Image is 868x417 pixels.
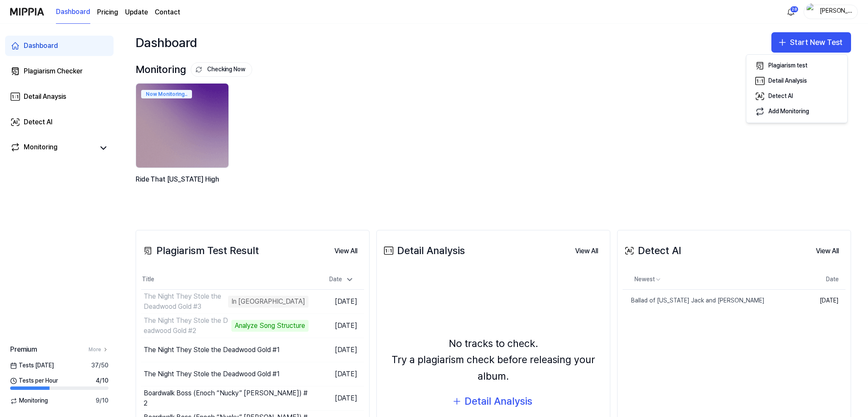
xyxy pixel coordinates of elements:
[144,369,280,379] div: The Night They Stole the Deadwood Gold #1
[136,32,197,53] div: Dashboard
[24,142,58,154] div: Monitoring
[136,62,252,78] div: Monitoring
[786,7,796,17] img: 알림
[96,377,108,385] span: 4 / 10
[382,243,465,259] div: Detail Analysis
[24,41,58,51] div: Dashboard
[125,7,148,17] a: Update
[5,36,114,56] a: Dashboard
[750,89,844,104] button: Detect AI
[768,92,793,101] div: Detect AI
[228,296,309,308] div: In [GEOGRAPHIC_DATA]
[10,377,58,385] span: Tests per Hour
[309,290,364,314] td: [DATE]
[136,84,228,168] img: backgroundIamge
[750,73,844,89] button: Detail Analysis
[89,346,108,353] a: More
[96,397,108,405] span: 9 / 10
[24,117,53,127] div: Detect AI
[5,112,114,132] a: Detect AI
[623,243,681,259] div: Detect AI
[144,388,309,409] div: Boardwalk Boss (Enoch “Nucky” [PERSON_NAME]) #2
[24,66,83,76] div: Plagiarism Checker
[10,361,54,370] span: Tests [DATE]
[326,273,357,286] div: Date
[231,320,309,332] div: Analyze Song Structure
[91,361,108,370] span: 37 / 50
[144,345,280,355] div: The Night They Stole the Deadwood Gold #1
[5,87,114,107] a: Detail Anaysis
[144,316,229,336] div: The Night They Stole the Deadwood Gold #2
[155,7,180,17] a: Contact
[309,362,364,386] td: [DATE]
[24,92,66,102] div: Detail Anaysis
[136,174,231,196] div: Ride That [US_STATE] High
[382,336,605,384] div: No tracks to check. Try a plagiarism check before releasing your album.
[750,104,844,119] button: Add Monitoring
[819,7,852,16] div: [PERSON_NAME]
[446,391,541,411] button: Detail Analysis
[768,62,807,70] div: Plagiarism test
[97,7,118,17] button: Pricing
[790,6,798,13] div: 28
[796,269,846,290] th: Date
[568,242,605,260] a: View All
[136,83,231,204] a: Now Monitoring..backgroundIamgeRide That [US_STATE] High
[807,3,817,20] img: profile
[141,90,192,98] div: Now Monitoring..
[809,243,846,260] button: View All
[328,242,364,260] a: View All
[796,290,846,312] td: [DATE]
[144,291,226,312] div: The Night They Stole the Deadwood Gold #3
[568,243,605,260] button: View All
[309,314,364,338] td: [DATE]
[141,269,309,290] th: Title
[804,5,858,19] button: profile[PERSON_NAME]
[191,62,252,77] button: Checking Now
[309,338,364,362] td: [DATE]
[328,243,364,260] button: View All
[771,32,851,53] button: Start New Test
[56,0,90,24] a: Dashboard
[768,77,807,85] div: Detail Analysis
[809,242,846,260] a: View All
[10,142,95,154] a: Monitoring
[623,297,765,305] div: Ballad of [US_STATE] Jack and [PERSON_NAME]
[10,397,48,405] span: Monitoring
[309,386,364,411] td: [DATE]
[5,61,114,81] a: Plagiarism Checker
[623,290,796,312] a: Ballad of [US_STATE] Jack and [PERSON_NAME]
[750,58,844,73] button: Plagiarism test
[10,344,37,355] span: Premium
[784,5,798,19] button: 알림28
[768,107,809,116] div: Add Monitoring
[141,243,259,259] div: Plagiarism Test Result
[465,393,532,409] div: Detail Analysis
